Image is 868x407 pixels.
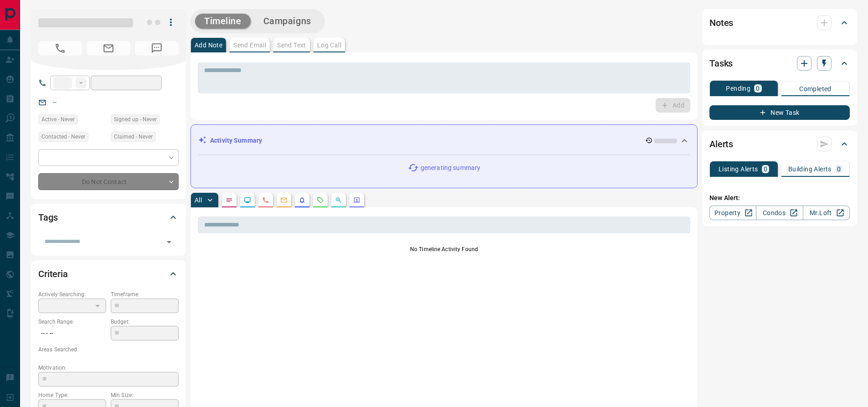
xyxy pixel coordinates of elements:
[38,318,106,326] p: Search Range:
[709,56,733,71] h2: Tasks
[210,136,262,145] p: Activity Summary
[195,14,251,29] button: Timeline
[788,166,832,172] p: Building Alerts
[41,132,85,141] span: Contacted - Never
[38,391,106,399] p: Home Type:
[198,132,690,149] div: Activity Summary
[262,196,269,204] svg: Calls
[111,318,179,326] p: Budget:
[195,42,222,48] p: Add Note
[38,210,57,225] h2: Tags
[709,52,850,74] div: Tasks
[195,197,202,203] p: All
[111,391,179,399] p: Min Size:
[163,236,175,248] button: Open
[764,166,767,172] p: 0
[38,290,106,299] p: Actively Searching:
[38,41,82,56] span: No Number
[38,267,68,281] h2: Criteria
[353,196,360,204] svg: Agent Actions
[709,206,756,220] a: Property
[53,98,56,106] a: --
[41,115,75,124] span: Active - Never
[226,196,233,204] svg: Notes
[38,326,106,341] p: -- - --
[709,137,733,151] h2: Alerts
[756,206,803,220] a: Condos
[244,196,251,204] svg: Lead Browsing Activity
[709,133,850,155] div: Alerts
[298,196,306,204] svg: Listing Alerts
[114,115,157,124] span: Signed up - Never
[756,85,760,92] p: 0
[317,196,324,204] svg: Requests
[38,263,179,285] div: Criteria
[799,86,832,92] p: Completed
[135,41,179,56] span: No Number
[719,166,758,172] p: Listing Alerts
[280,196,288,204] svg: Emails
[38,364,179,372] p: Motivation:
[87,41,130,56] span: No Email
[111,290,179,299] p: Timeframe:
[38,206,179,228] div: Tags
[38,173,179,190] div: Do Not Contact
[254,14,320,29] button: Campaigns
[709,193,850,203] p: New Alert:
[114,132,153,141] span: Claimed - Never
[726,85,750,92] p: Pending
[709,15,733,30] h2: Notes
[803,206,850,220] a: Mr.Loft
[335,196,342,204] svg: Opportunities
[709,105,850,120] button: New Task
[709,12,850,34] div: Notes
[38,345,179,354] p: Areas Searched:
[421,163,480,173] p: generating summary
[198,245,690,253] p: No Timeline Activity Found
[837,166,841,172] p: 0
